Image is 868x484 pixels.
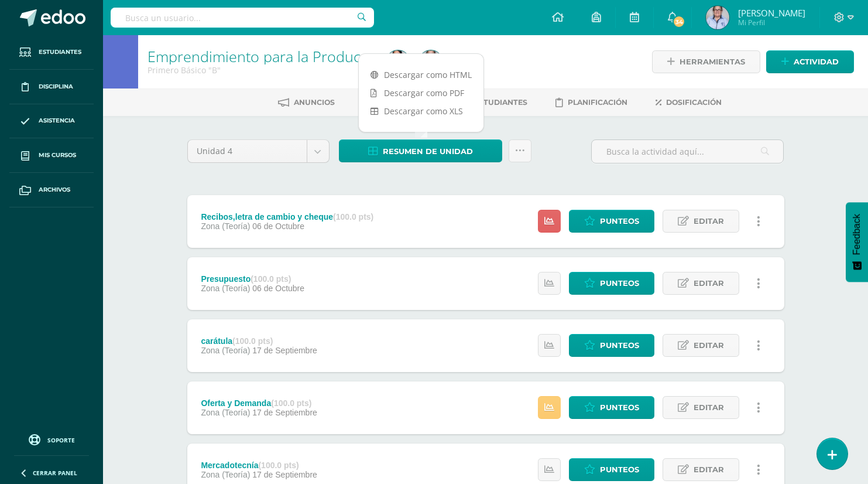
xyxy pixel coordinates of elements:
[252,346,317,355] span: 17 de Septiembre
[271,398,311,408] strong: (100.0 pts)
[846,202,868,282] button: Feedback - Mostrar encuesta
[694,397,724,418] span: Editar
[673,15,685,28] span: 34
[706,6,729,29] img: 1dda184af6efa5d482d83f07e0e6c382.png
[339,139,502,162] a: Resumen de unidad
[600,459,639,480] span: Punteos
[14,431,89,447] a: Soporte
[252,470,317,479] span: 17 de Septiembre
[333,212,373,221] strong: (100.0 pts)
[9,138,94,173] a: Mis cursos
[738,18,805,28] span: Mi Perfil
[252,284,304,293] span: 06 de Octubre
[294,98,335,107] span: Anuncios
[600,397,639,418] span: Punteos
[201,461,317,470] div: Mercadotecnía
[201,470,250,479] span: Zona (Teoría)
[33,469,77,477] span: Cerrar panel
[766,50,854,73] a: Actividad
[652,50,760,73] a: Herramientas
[419,50,442,74] img: 1dda184af6efa5d482d83f07e0e6c382.png
[569,458,654,481] a: Punteos
[197,140,298,162] span: Unidad 4
[201,274,304,284] div: Presupuesto
[600,335,639,356] span: Punteos
[39,116,75,125] span: Asistencia
[147,46,404,66] a: Emprendimiento para la Productividad
[252,408,317,417] span: 17 de Septiembre
[252,221,304,231] span: 06 de Octubre
[694,210,724,232] span: Editar
[569,272,654,295] a: Punteos
[232,336,273,346] strong: (100.0 pts)
[738,7,805,19] span: [PERSON_NAME]
[359,102,483,120] a: Descargar como XLS
[201,346,250,355] span: Zona (Teoría)
[201,284,250,293] span: Zona (Teoría)
[600,272,639,294] span: Punteos
[251,274,291,284] strong: (100.0 pts)
[359,66,483,84] a: Descargar como HTML
[852,214,862,255] span: Feedback
[794,51,839,73] span: Actividad
[278,93,335,112] a: Anuncios
[474,98,527,107] span: Estudiantes
[569,396,654,419] a: Punteos
[569,210,654,233] a: Punteos
[201,398,317,408] div: Oferta y Demanda
[383,141,473,162] span: Resumen de unidad
[555,93,627,112] a: Planificación
[111,8,374,28] input: Busca un usuario...
[147,48,372,64] h1: Emprendimiento para la Productividad
[39,82,73,91] span: Disciplina
[47,436,75,444] span: Soporte
[201,221,250,231] span: Zona (Teoría)
[39,151,76,160] span: Mis cursos
[694,272,724,294] span: Editar
[9,35,94,70] a: Estudiantes
[592,140,783,163] input: Busca la actividad aquí...
[656,93,722,112] a: Dosificación
[600,210,639,232] span: Punteos
[9,104,94,139] a: Asistencia
[457,93,527,112] a: Estudiantes
[569,334,654,357] a: Punteos
[188,140,329,162] a: Unidad 4
[9,70,94,104] a: Disciplina
[694,335,724,356] span: Editar
[201,336,317,346] div: carátula
[359,84,483,102] a: Descargar como PDF
[147,64,372,76] div: Primero Básico 'B'
[39,47,81,57] span: Estudiantes
[680,51,745,73] span: Herramientas
[386,50,410,74] img: 2f7b6a1dd1a10ecf2c11198932961ac6.png
[39,185,70,195] span: Archivos
[201,408,250,417] span: Zona (Teoría)
[568,98,627,107] span: Planificación
[666,98,722,107] span: Dosificación
[201,212,373,221] div: Recibos,letra de cambio y cheque
[258,461,299,470] strong: (100.0 pts)
[9,173,94,207] a: Archivos
[694,459,724,480] span: Editar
